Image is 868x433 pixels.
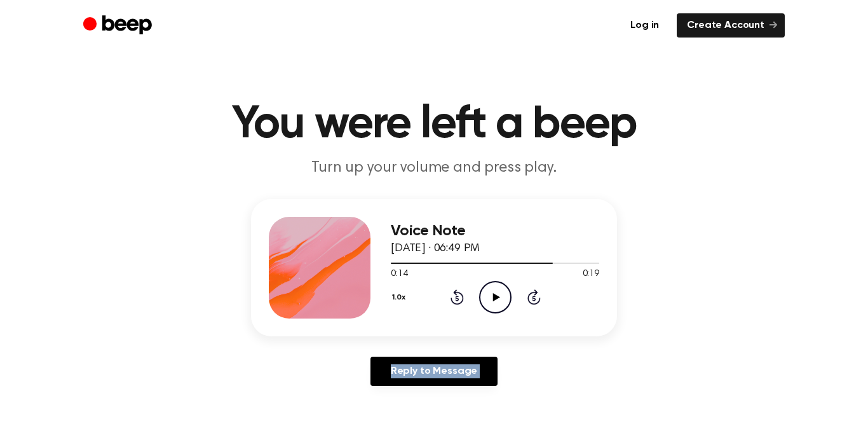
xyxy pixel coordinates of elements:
span: 0:14 [391,268,407,281]
h3: Voice Note [391,223,599,240]
a: Create Account [677,13,785,38]
a: Reply to Message [370,357,498,386]
button: 1.0x [391,287,410,308]
span: [DATE] · 06:49 PM [391,243,480,254]
span: 0:19 [583,268,599,281]
a: Log in [620,13,669,38]
p: Turn up your volume and press play. [190,158,678,179]
h1: You were left a beep [109,102,759,148]
a: Beep [83,13,155,38]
